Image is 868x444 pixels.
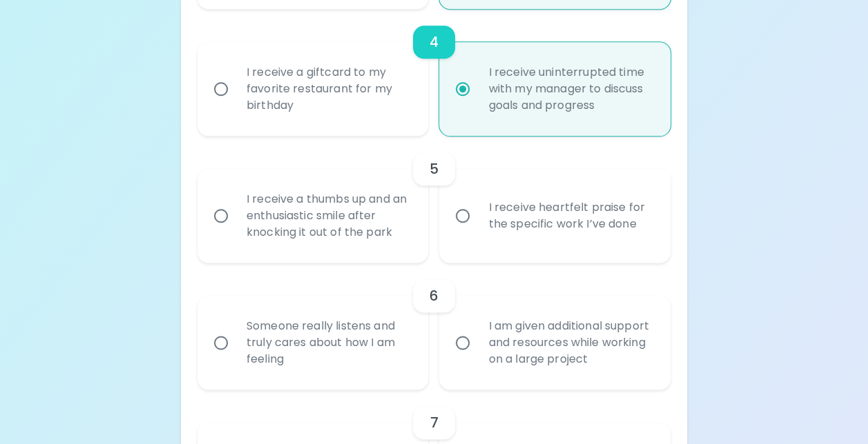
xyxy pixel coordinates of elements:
h6: 6 [430,285,438,307]
div: I am given additional support and resources while working on a large project [477,301,663,384]
h6: 5 [430,158,438,180]
div: I receive a giftcard to my favorite restaurant for my birthday [235,48,421,130]
div: I receive uninterrupted time with my manager to discuss goals and progress [477,48,663,130]
div: choice-group-check [197,136,671,263]
div: Someone really listens and truly cares about how I am feeling [235,301,421,384]
h6: 4 [430,31,438,53]
h6: 7 [430,412,438,434]
div: choice-group-check [197,9,671,136]
div: choice-group-check [197,263,671,390]
div: I receive a thumbs up and an enthusiastic smile after knocking it out of the park [235,174,421,257]
div: I receive heartfelt praise for the specific work I’ve done [477,183,663,249]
